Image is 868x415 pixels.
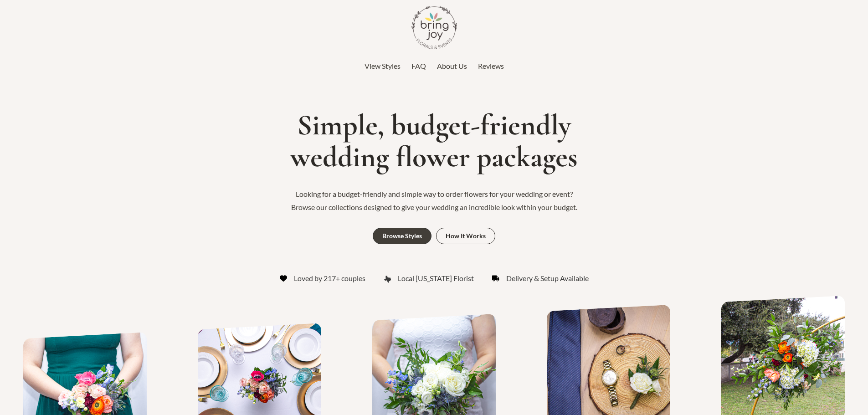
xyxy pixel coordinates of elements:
div: Browse Styles [382,233,422,239]
nav: Top Header Menu [161,59,708,73]
a: View Styles [365,59,401,73]
span: Reviews [478,61,504,70]
span: Delivery & Setup Available [506,272,589,285]
span: View Styles [365,61,401,70]
span: Local [US_STATE] Florist [398,272,474,285]
span: About Us [437,61,467,70]
a: FAQ [411,59,426,73]
span: Loved by 217+ couples [294,272,365,285]
a: Reviews [478,59,504,73]
span: FAQ [411,61,426,70]
a: Browse Styles [373,228,431,244]
a: How It Works [436,228,495,244]
div: How It Works [446,233,486,239]
a: About Us [437,59,467,73]
h1: Simple, budget-friendly wedding flower packages [5,109,863,174]
p: Looking for a budget-friendly and simple way to order flowers for your wedding or event? Browse o... [284,187,585,214]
